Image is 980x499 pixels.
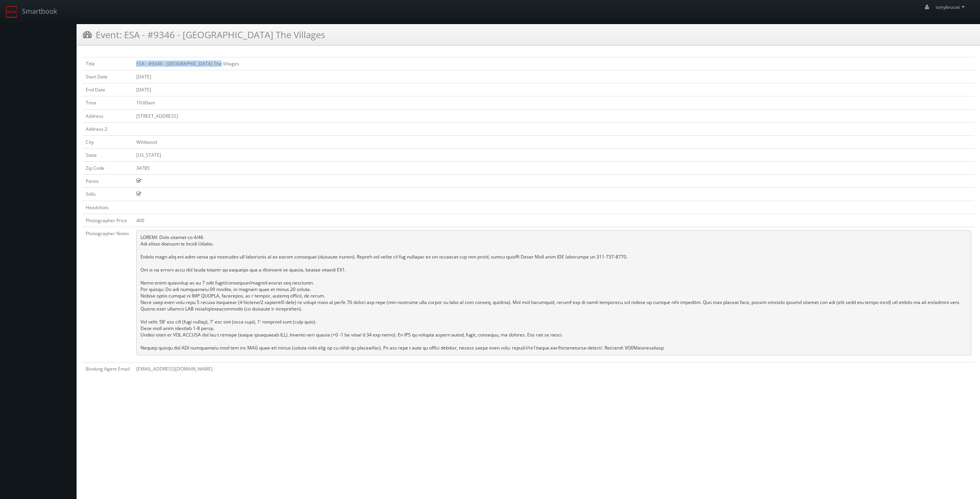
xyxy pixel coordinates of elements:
[936,4,967,10] span: tonybrucat
[133,214,974,227] td: 400
[83,148,133,161] td: State
[133,362,974,375] td: [EMAIL_ADDRESS][DOMAIN_NAME]
[83,122,133,135] td: Address 2
[83,28,325,41] h3: Event: ESA - #9346 - [GEOGRAPHIC_DATA] The Villages
[83,362,133,375] td: Booking Agent Email
[83,96,133,109] td: Time
[133,70,974,83] td: [DATE]
[83,70,133,83] td: Start Date
[83,188,133,201] td: Stills
[133,148,974,161] td: [US_STATE]
[83,135,133,148] td: City
[83,227,133,362] td: Photographer Notes
[133,162,974,175] td: 34785
[136,230,971,355] pre: LOREMI: Dolo sitamet co 4/46 Adi elitse doeiusm te Incidi Utlabo. Etdolo magn aliq eni admi venia...
[133,109,974,122] td: [STREET_ADDRESS]
[83,214,133,227] td: Photographer Price
[83,201,133,214] td: Headshots
[83,57,133,70] td: Title
[83,175,133,188] td: Panos
[83,83,133,96] td: End Date
[133,96,974,109] td: 10:00am
[133,83,974,96] td: [DATE]
[83,109,133,122] td: Address
[133,135,974,148] td: Wildwood
[6,6,18,18] img: smartbook-logo.png
[83,162,133,175] td: Zip Code
[133,57,974,70] td: ESA - #9346 - [GEOGRAPHIC_DATA] The Villages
